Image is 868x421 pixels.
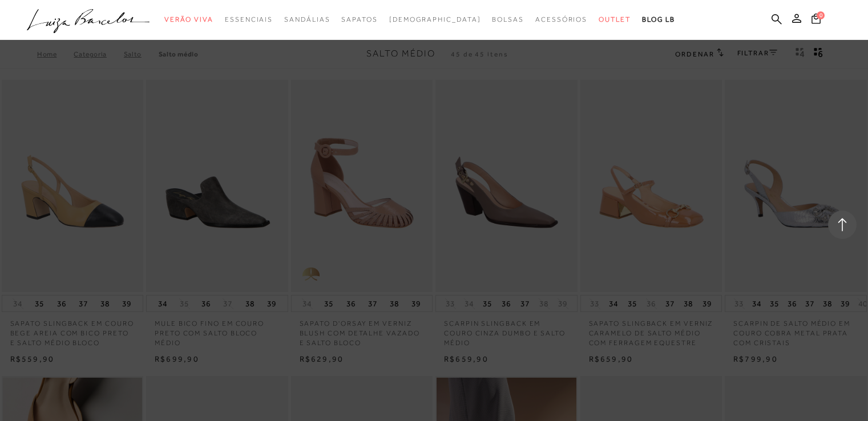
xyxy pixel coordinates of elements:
span: Bolsas [492,15,524,23]
a: categoryNavScreenReaderText [492,9,524,30]
a: categoryNavScreenReaderText [341,9,377,30]
a: categoryNavScreenReaderText [284,9,330,30]
span: Acessórios [535,15,587,23]
a: BLOG LB [642,9,675,30]
a: categoryNavScreenReaderText [225,9,273,30]
a: categoryNavScreenReaderText [535,9,587,30]
span: [DEMOGRAPHIC_DATA] [389,15,481,23]
a: categoryNavScreenReaderText [599,9,631,30]
a: noSubCategoriesText [389,9,481,30]
a: categoryNavScreenReaderText [164,9,213,30]
button: 0 [808,13,824,28]
span: 0 [817,11,825,19]
span: Essenciais [225,15,273,23]
span: Outlet [599,15,631,23]
span: Verão Viva [164,15,213,23]
span: Sandálias [284,15,330,23]
span: Sapatos [341,15,377,23]
span: BLOG LB [642,15,675,23]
